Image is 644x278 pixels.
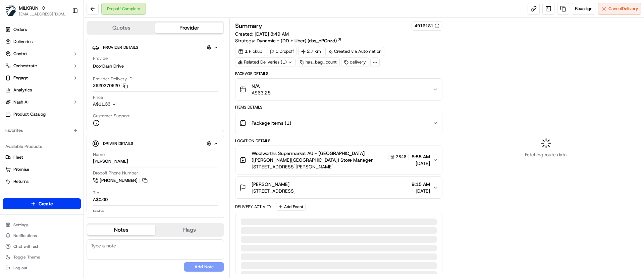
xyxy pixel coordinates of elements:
span: [DATE] [412,188,430,194]
span: Provider Details [103,45,138,50]
button: Chat with us! [3,242,81,251]
a: Returns [5,178,78,185]
div: Items Details [235,105,442,110]
span: Provider [93,55,109,62]
span: Woolworths Supermarket AU - [GEOGRAPHIC_DATA] ([PERSON_NAME][GEOGRAPHIC_DATA]) Store Manager [252,150,386,163]
span: Log out [13,265,27,271]
span: 2848 [396,154,407,159]
button: Log out [3,263,81,273]
button: Quotes [87,23,155,33]
button: Fleet [3,152,81,163]
div: 2.7 km [298,47,324,56]
button: Control [3,48,81,59]
span: DoorDash Drive [93,63,124,69]
div: 1 Dropoff [267,47,297,56]
a: Dynamic - (DD + Uber) (dss_cPCnzd) [257,37,342,44]
button: CancelDelivery [598,3,641,15]
div: Related Deliveries (1) [235,57,296,67]
h3: Summary [235,23,262,29]
span: Price [93,94,103,101]
button: 2620270620 [93,83,128,89]
span: [PHONE_NUMBER] [100,177,138,184]
span: A$11.33 [93,101,110,107]
span: [STREET_ADDRESS][PERSON_NAME] [252,163,409,170]
button: Flags [155,225,223,235]
div: A$0.00 [93,197,108,203]
span: N/A [252,83,271,89]
a: Fleet [5,154,78,160]
span: 8:55 AM [412,153,430,160]
span: Control [13,51,28,57]
button: Package Items (1) [235,112,442,134]
button: Orchestrate [3,61,81,71]
span: Dropoff Phone Number [93,170,138,176]
a: Product Catalog [3,109,81,120]
div: [PERSON_NAME] [93,158,128,164]
div: Available Products [3,141,81,152]
button: N/AA$63.25 [235,79,442,100]
button: Reassign [572,3,595,15]
span: Create [39,200,53,207]
span: 9:15 AM [412,181,430,188]
div: has_bag_count [297,57,340,67]
button: Driver Details [92,138,218,149]
button: [PERSON_NAME][STREET_ADDRESS]9:15 AM[DATE] [235,177,442,198]
button: Provider Details [92,42,218,53]
span: [DATE] 8:49 AM [255,31,289,37]
button: Nash AI [3,97,81,108]
span: [DATE] [412,160,430,167]
span: Engage [13,75,28,81]
button: Toggle Theme [3,252,81,262]
div: Favorites [3,125,81,136]
div: Package Details [235,71,442,76]
button: 4916181 [415,23,439,29]
button: MILKRUN [19,5,39,11]
div: 1 Pickup [235,47,265,56]
button: Promise [3,164,81,175]
a: Deliveries [3,36,81,47]
button: Returns [3,176,81,187]
img: MILKRUN [5,5,16,16]
button: MILKRUNMILKRUN[EMAIL_ADDRESS][DOMAIN_NAME] [3,3,69,19]
span: Product Catalog [13,111,46,117]
span: Driver Details [103,141,133,146]
span: Notifications [13,233,37,238]
span: Created: [235,31,289,37]
a: Promise [5,166,78,172]
span: [PERSON_NAME] [252,181,289,188]
button: A$11.33 [93,101,152,107]
div: Strategy: [235,37,342,44]
span: A$63.25 [252,89,271,96]
button: Woolworths Supermarket AU - [GEOGRAPHIC_DATA] ([PERSON_NAME][GEOGRAPHIC_DATA]) Store Manager2848[... [235,146,442,174]
span: Provider Delivery ID [93,76,132,82]
span: Orders [13,27,27,33]
span: [EMAIL_ADDRESS][DOMAIN_NAME] [19,11,67,17]
span: [STREET_ADDRESS] [252,188,296,194]
div: Delivery Activity [235,204,272,209]
div: Created via Automation [325,47,384,56]
span: Make [93,208,104,214]
button: Notes [87,225,155,235]
span: Promise [13,166,29,172]
span: Returns [13,178,29,185]
span: Tip [93,190,99,196]
span: Cancel Delivery [608,6,638,12]
button: Notifications [3,231,81,240]
span: Dynamic - (DD + Uber) (dss_cPCnzd) [257,37,337,44]
a: Analytics [3,85,81,95]
span: Fetching route data [525,151,567,158]
div: Location Details [235,138,442,144]
span: Deliveries [13,39,33,45]
button: Engage [3,73,81,83]
a: Orders [3,24,81,35]
div: delivery [341,57,369,67]
span: Customer Support [93,113,130,119]
a: [PHONE_NUMBER] [93,177,149,184]
span: Reassign [575,6,592,12]
button: Provider [155,23,223,33]
span: Nash AI [13,99,29,105]
span: Fleet [13,154,23,160]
